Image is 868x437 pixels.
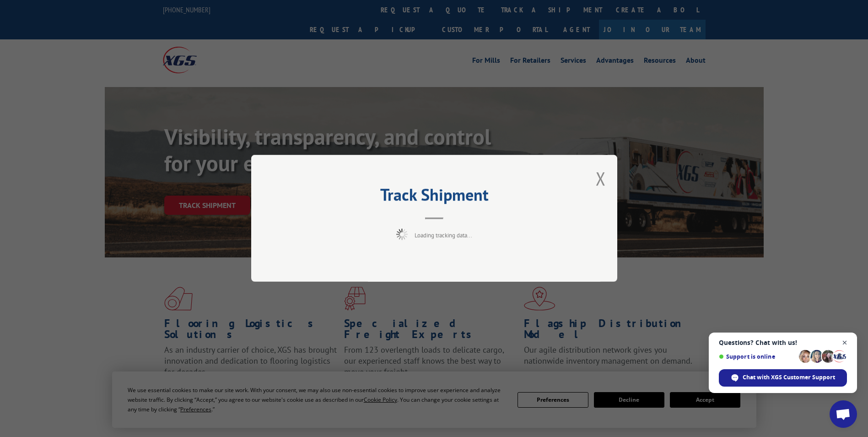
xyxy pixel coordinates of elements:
[415,232,472,240] span: Loading tracking data...
[839,337,851,349] span: Close chat
[743,373,835,382] span: Chat with XGS Customer Support
[719,353,796,360] span: Support is online
[830,400,857,428] div: Open chat
[719,339,847,346] span: Questions? Chat with us!
[596,166,606,191] button: Close modal
[297,188,571,206] h2: Track Shipment
[719,369,847,387] div: Chat with XGS Customer Support
[396,229,408,240] img: xgs-loading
